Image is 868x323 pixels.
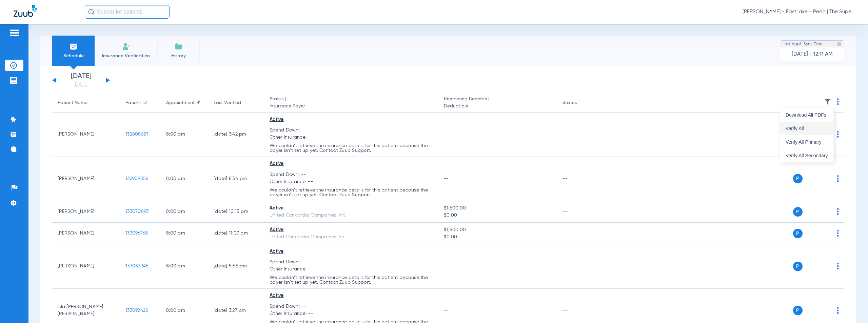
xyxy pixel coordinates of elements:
span: Download All PDFs [786,113,828,117]
iframe: Chat Widget [834,290,868,323]
span: Verify All Primary [786,140,828,144]
span: Verify All [786,126,828,131]
span: Verify All Secondary [786,153,828,158]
